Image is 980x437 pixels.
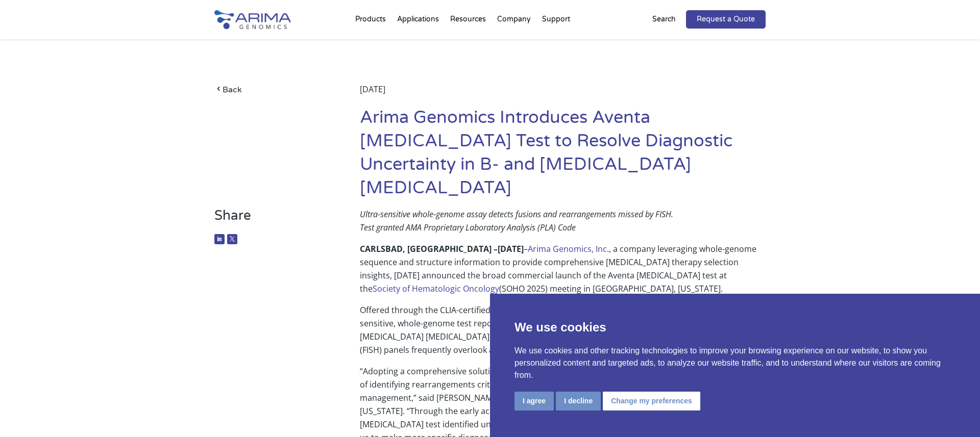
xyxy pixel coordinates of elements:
a: Society of Hematologic Oncology [373,283,499,294]
h1: Arima Genomics Introduces Aventa [MEDICAL_DATA] Test to Resolve Diagnostic Uncertainty in B- and ... [360,106,766,208]
button: Change my preferences [603,392,700,410]
p: – ., a company leveraging whole-genome sequence and structure information to provide comprehensiv... [360,242,766,303]
b: CARLSBAD, [GEOGRAPHIC_DATA] – [360,243,498,254]
em: Ultra-sensitive whole-genome assay detects fusions and rearrangements missed by FISH. [360,209,673,220]
a: Back [214,83,329,96]
h3: Share [214,208,329,232]
b: [DATE] [498,243,524,254]
em: Test granted AMA Proprietary Laboratory Analysis (PLA) Code [360,222,576,233]
div: [DATE] [360,83,766,106]
p: We use cookies and other tracking technologies to improve your browsing experience on our website... [514,345,955,381]
button: I decline [556,392,601,410]
a: Arima Genomics, Inc [528,243,607,254]
p: Offered through the CLIA-certified laboratory of the company’s Aventa clinical testing service, t... [360,303,766,365]
button: I agree [514,392,554,410]
p: Search [652,13,676,26]
img: Arima-Genomics-logo [214,10,291,29]
a: Request a Quote [686,10,766,29]
p: We use cookies [514,318,955,337]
